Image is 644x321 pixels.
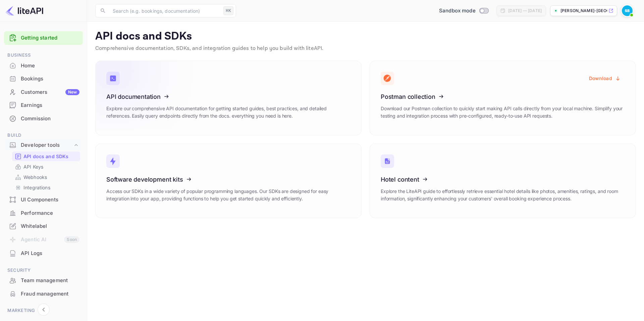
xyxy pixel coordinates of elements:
[4,112,83,125] div: Commission
[622,5,633,16] img: Srikant Bandaru
[21,222,79,230] div: Whitelabel
[223,6,233,15] div: ⌘K
[95,45,636,53] p: Comprehensive documentation, SDKs, and integration guides to help you build with liteAPI.
[4,220,83,233] div: Whitelabel
[21,141,73,149] div: Developer tools
[4,86,83,98] a: CustomersNew
[15,153,77,160] a: API docs and SDKs
[4,287,83,301] div: Fraud management
[106,188,351,202] p: Access our SDKs in a wide variety of popular programming languages. Our SDKs are designed for eas...
[12,151,80,161] div: API docs and SDKs
[4,86,83,99] div: CustomersNew
[4,193,83,206] div: UI Components
[21,196,79,204] div: UI Components
[381,93,625,100] h3: Postman collection
[21,102,79,109] div: Earnings
[381,105,625,120] p: Download our Postman collection to quickly start making API calls directly from your local machin...
[12,162,80,172] div: API Keys
[4,207,83,220] div: Performance
[21,277,79,284] div: Team management
[4,193,83,206] a: UI Components
[4,112,83,125] a: Commission
[4,99,83,112] div: Earnings
[65,89,79,95] div: New
[106,176,351,183] h3: Software development kits
[560,8,607,14] p: [PERSON_NAME]-[GEOGRAPHIC_DATA]...
[436,7,491,15] div: Switch to Production mode
[38,304,50,316] button: Collapse navigation
[4,247,83,260] div: API Logs
[5,5,43,16] img: LiteAPI logo
[4,267,83,274] span: Security
[23,174,47,181] p: Webhooks
[4,139,83,151] div: Developer tools
[21,115,79,123] div: Commission
[106,93,351,100] h3: API documentation
[15,184,77,191] a: Integrations
[21,250,79,257] div: API Logs
[4,59,83,72] a: Home
[12,183,80,192] div: Integrations
[95,30,636,43] p: API docs and SDKs
[95,143,362,218] a: Software development kitsAccess our SDKs in a wide variety of popular programming languages. Our ...
[4,307,83,314] span: Marketing
[4,207,83,219] a: Performance
[15,163,77,170] a: API Keys
[439,7,476,15] span: Sandbox mode
[381,176,625,183] h3: Hotel content
[21,34,79,42] a: Getting started
[4,220,83,232] a: Whitelabel
[370,143,636,218] a: Hotel contentExplore the LiteAPI guide to effortlessly retrieve essential hotel details like phot...
[4,72,83,85] a: Bookings
[23,163,43,170] p: API Keys
[4,247,83,259] a: API Logs
[4,287,83,300] a: Fraud management
[21,88,79,96] div: Customers
[4,59,83,72] div: Home
[4,31,83,45] div: Getting started
[508,8,542,14] div: [DATE] — [DATE]
[4,99,83,111] a: Earnings
[4,132,83,139] span: Build
[23,153,69,160] p: API docs and SDKs
[21,290,79,298] div: Fraud management
[21,75,79,83] div: Bookings
[21,209,79,217] div: Performance
[15,174,77,181] a: Webhooks
[381,188,625,202] p: Explore the LiteAPI guide to effortlessly retrieve essential hotel details like photos, amenities...
[21,62,79,70] div: Home
[109,4,221,17] input: Search (e.g. bookings, documentation)
[23,184,50,191] p: Integrations
[4,52,83,59] span: Business
[4,274,83,287] div: Team management
[106,105,351,120] p: Explore our comprehensive API documentation for getting started guides, best practices, and detai...
[12,172,80,182] div: Webhooks
[585,72,625,85] button: Download
[95,61,362,135] a: API documentationExplore our comprehensive API documentation for getting started guides, best pra...
[4,72,83,85] div: Bookings
[4,274,83,286] a: Team management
